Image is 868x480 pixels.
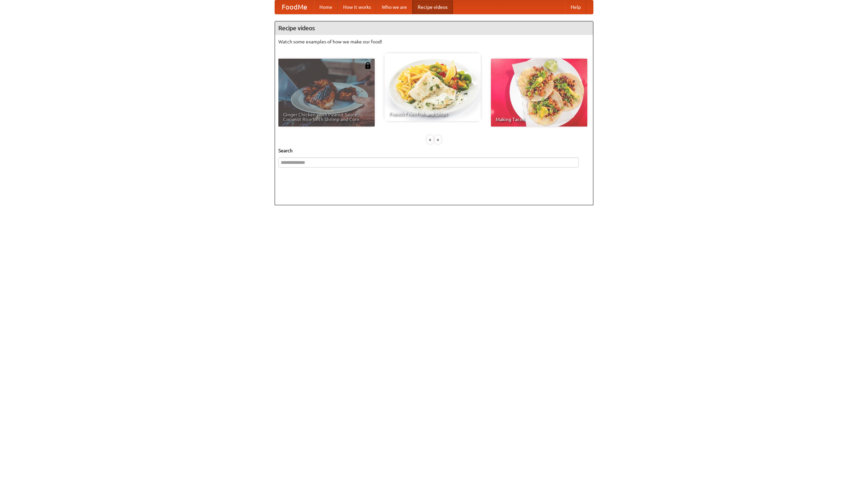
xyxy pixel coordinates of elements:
div: » [435,135,441,144]
a: Home [314,0,338,14]
a: How it works [338,0,376,14]
p: Watch some examples of how we make our food! [278,38,590,45]
img: 483408.png [364,62,371,69]
h5: Search [278,147,590,154]
a: FoodMe [275,0,314,14]
a: French Fries Fish and Chips [384,53,481,121]
a: Making Tacos [491,59,587,127]
a: Who we are [376,0,412,14]
h4: Recipe videos [275,21,593,35]
a: Help [565,0,586,14]
a: Recipe videos [412,0,453,14]
span: French Fries Fish and Chips [389,112,476,116]
div: « [427,135,433,144]
span: Making Tacos [496,117,583,122]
